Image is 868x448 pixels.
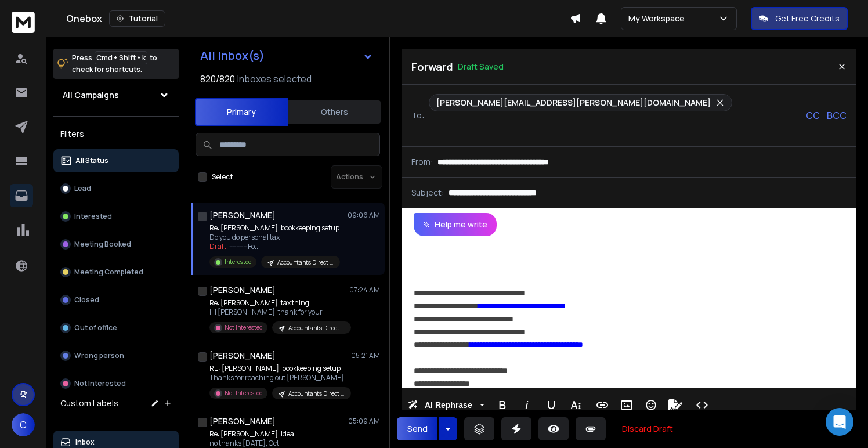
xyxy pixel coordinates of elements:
p: Not Interested [74,379,126,388]
p: Get Free Credits [775,13,840,24]
button: Underline (⌘U) [540,393,562,417]
button: Signature [664,393,686,417]
h3: Inboxes selected [237,72,312,86]
button: Not Interested [53,372,179,395]
p: Lead [74,184,91,193]
p: Closed [74,295,99,305]
p: Re: [PERSON_NAME], idea [209,429,316,439]
button: Primary [195,98,288,126]
span: Draft: [209,241,228,251]
h1: [PERSON_NAME] [209,209,276,221]
p: 07:24 AM [349,286,380,295]
span: 820 / 820 [200,72,235,86]
button: Wrong person [53,344,179,367]
p: Press to check for shortcuts. [72,52,157,75]
button: Send [397,417,437,440]
p: Interested [74,212,112,221]
p: CC [806,109,820,122]
h1: All Inbox(s) [200,50,265,62]
button: Lead [53,177,179,200]
button: All Status [53,149,179,172]
button: Help me write [414,213,497,236]
button: Interested [53,205,179,228]
button: Meeting Booked [53,233,179,256]
h1: [PERSON_NAME] [209,350,276,362]
div: Onebox [66,10,570,27]
p: Inbox [75,438,95,447]
p: BCC [827,109,847,122]
p: Do you do personal tax [209,233,340,242]
p: Hi [PERSON_NAME], thank for your [209,308,349,317]
span: Cmd + Shift + k [95,51,147,64]
button: All Inbox(s) [191,44,382,67]
span: AI Rephrase [422,400,475,410]
label: Select [212,172,233,182]
button: AI Rephrase [406,393,487,417]
p: 05:09 AM [348,417,380,426]
h3: Filters [53,126,179,142]
button: C [12,413,35,436]
button: All Campaigns [53,84,179,107]
div: Open Intercom Messenger [826,408,853,436]
p: Meeting Booked [74,240,131,249]
h1: [PERSON_NAME] [209,284,276,296]
span: ---------- Fo ... [229,241,260,251]
p: no thanks [DATE], Oct [209,439,316,448]
p: To: [411,110,424,121]
p: Not Interested [225,389,263,398]
p: Forward [411,59,453,75]
p: Interested [225,258,252,266]
p: 05:21 AM [351,351,380,360]
h1: [PERSON_NAME] [209,416,276,427]
h1: All Campaigns [63,89,119,101]
p: Thanks for reaching out [PERSON_NAME], [209,373,349,382]
p: Not Interested [225,323,263,332]
p: [PERSON_NAME][EMAIL_ADDRESS][PERSON_NAME][DOMAIN_NAME] [436,97,711,109]
button: Bold (⌘B) [491,393,513,417]
button: Insert Image (⌘P) [616,393,638,417]
button: Others [288,99,381,125]
p: Out of office [74,323,117,333]
p: Draft Saved [458,61,504,73]
p: Meeting Completed [74,268,143,277]
button: Emoticons [640,393,662,417]
button: Out of office [53,316,179,339]
h3: Custom Labels [60,398,118,409]
button: Insert Link (⌘K) [591,393,613,417]
button: Tutorial [109,10,165,27]
p: Re: [PERSON_NAME], tax thing [209,298,349,308]
button: Italic (⌘I) [516,393,538,417]
button: Closed [53,288,179,312]
p: 09:06 AM [348,211,380,220]
p: From: [411,156,433,168]
p: Subject: [411,187,444,198]
button: Code View [691,393,713,417]
button: Get Free Credits [751,7,848,30]
p: Accountants Direct #1 | AI [277,258,333,267]
p: Accountants Direct #1 | AI [288,324,344,333]
p: Re: [PERSON_NAME], bookkeeping setup [209,223,340,233]
p: RE: [PERSON_NAME], bookkeeping setup [209,364,349,373]
p: Wrong person [74,351,124,360]
button: More Text [565,393,587,417]
button: Discard Draft [613,417,682,440]
p: Accountants Direct #1 | AI [288,389,344,398]
p: All Status [75,156,108,165]
button: Meeting Completed [53,261,179,284]
p: My Workspace [628,13,689,24]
